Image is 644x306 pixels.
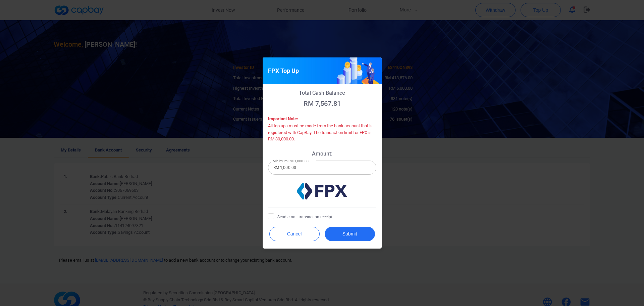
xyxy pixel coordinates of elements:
[297,183,347,200] img: fpxLogo
[268,150,376,157] p: Amount:
[268,99,376,107] p: RM 7,567.81
[269,227,320,241] button: Cancel
[268,90,376,96] p: Total Cash Balance
[268,116,298,121] strong: Important Note:
[268,67,299,75] h5: FPX Top Up
[268,123,376,142] p: All top ups must be made from the bank account that is registered with CapBay. The transaction li...
[268,136,294,141] span: RM 30,000.00
[273,159,309,164] label: Minimum RM 1,000.00
[325,227,375,241] button: Submit
[268,213,332,220] span: Send email transaction receipt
